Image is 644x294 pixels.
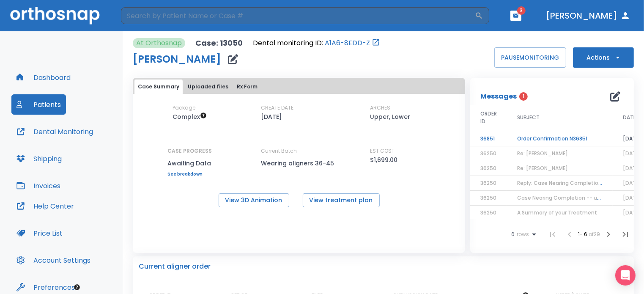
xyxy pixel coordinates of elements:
[573,47,634,68] button: Actions
[480,179,496,187] span: 36250
[11,148,67,169] button: Shipping
[511,231,515,237] span: 6
[134,80,183,94] button: Case Summary
[370,112,410,122] p: Upper, Lower
[261,158,337,168] p: Wearing aligners 36-45
[517,194,609,201] span: Case Nearing Completion -- upper
[517,179,625,187] span: Reply: Case Nearing Completion -- upper
[11,67,76,88] button: Dashboard
[195,38,243,48] p: Case: 13050
[589,231,600,238] span: of 29
[370,104,390,112] p: ARCHES
[219,193,289,207] button: View 3D Animation
[253,38,380,48] div: Open patient in dental monitoring portal
[480,150,496,157] span: 36250
[494,47,566,68] button: PAUSEMONITORING
[303,193,380,207] button: View treatment plan
[470,132,507,146] td: 36851
[370,155,397,165] p: $1,699.00
[623,114,636,121] span: DATE
[167,158,212,168] p: Awaiting Data
[370,147,395,155] p: EST COST
[578,231,589,238] span: 1 - 6
[11,250,96,270] button: Account Settings
[11,121,98,142] button: Dental Monitoring
[517,6,526,15] span: 3
[11,223,68,243] button: Price List
[480,110,497,125] span: ORDER ID
[480,91,517,102] p: Messages
[623,194,641,201] span: [DATE]
[623,150,641,157] span: [DATE]
[517,209,597,216] span: A Summary of your Treatment
[134,80,463,94] div: tabs
[623,209,641,216] span: [DATE]
[517,114,540,121] span: SUBJECT
[480,165,496,172] span: 36250
[11,196,79,216] button: Help Center
[167,147,212,155] p: CASE PROGRESS
[261,104,293,112] p: CREATE DATE
[73,283,81,291] div: Tooltip anchor
[121,7,475,24] input: Search by Patient Name or Case #
[10,7,100,24] img: Orthosnap
[519,92,528,101] span: 1
[261,147,337,155] p: Current Batch
[480,209,496,216] span: 36250
[517,165,568,172] span: Re: [PERSON_NAME]
[507,132,613,146] td: Order Confirmation N36851
[543,8,634,23] button: [PERSON_NAME]
[139,261,211,272] p: Current aligner order
[173,113,207,121] span: Up to 50 Steps (100 aligners)
[136,38,182,48] p: At Orthosnap
[253,38,323,48] p: Dental monitoring ID:
[515,231,529,237] span: rows
[480,194,496,201] span: 36250
[615,265,636,286] div: Open Intercom Messenger
[261,112,282,122] p: [DATE]
[11,176,66,196] button: Invoices
[623,179,641,187] span: [DATE]
[517,150,568,157] span: Re: [PERSON_NAME]
[184,80,232,94] button: Uploaded files
[233,80,261,94] button: Rx Form
[623,165,641,172] span: [DATE]
[11,94,66,115] button: Patients
[133,54,221,64] h1: [PERSON_NAME]
[173,104,195,112] p: Package
[167,172,212,177] a: See breakdown
[325,38,370,48] a: A1A6-8EDD-Z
